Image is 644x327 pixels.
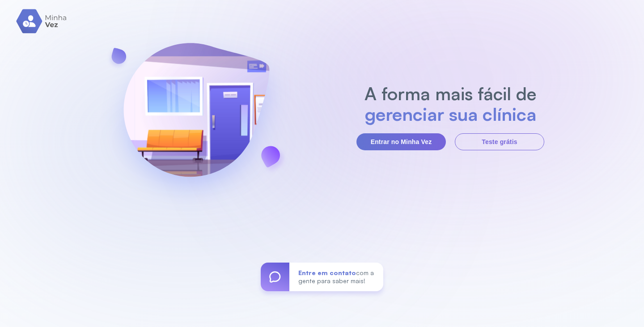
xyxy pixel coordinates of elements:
[360,83,541,104] h2: A forma mais fácil de
[100,19,293,214] img: banner-login.svg
[261,263,383,291] a: Entre em contatocom a gente para saber mais!
[356,133,446,150] button: Entrar no Minha Vez
[16,9,68,34] img: logo.svg
[360,104,541,124] h2: gerenciar sua clínica
[289,263,383,291] div: com a gente para saber mais!
[455,133,544,150] button: Teste grátis
[298,269,356,276] span: Entre em contato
